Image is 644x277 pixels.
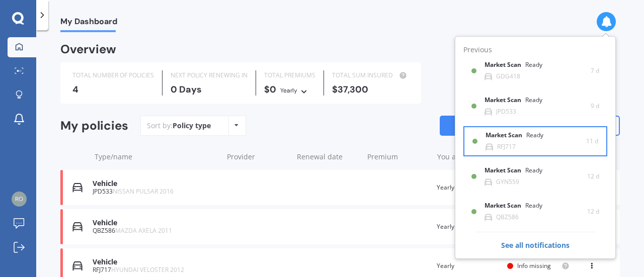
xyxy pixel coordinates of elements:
[72,84,154,95] div: 4
[526,132,543,139] div: Ready
[525,167,542,174] div: Ready
[437,152,499,162] div: You are paying
[280,85,297,96] div: Yearly
[332,84,409,95] div: $37,300
[591,66,599,76] span: 7 d
[171,84,248,95] div: 0 Days
[93,188,217,195] div: JPD533
[586,136,598,146] span: 11 d
[171,70,248,80] div: NEXT POLICY RENEWING IN
[93,179,217,188] div: Vehicle
[485,97,525,104] b: Market Scan
[591,101,599,111] span: 9 d
[525,202,542,209] div: Ready
[525,61,542,68] div: Ready
[93,266,217,273] div: RFJ717
[72,70,154,80] div: TOTAL NUMBER OF POLICIES
[147,121,211,131] div: Sort by:
[485,61,525,68] b: Market Scan
[93,258,217,266] div: Vehicle
[332,70,409,80] div: TOTAL SUM INSURED
[72,182,83,193] img: Vehicle
[95,152,219,162] div: Type/name
[496,214,519,221] div: QBZ586
[437,222,499,232] div: Yearly
[463,232,607,250] a: See all notifications
[111,265,184,274] span: HYUNDAI VELOSTER 2012
[367,152,429,162] div: Premium
[497,143,516,150] div: RFJ717
[297,152,359,162] div: Renewal date
[587,171,599,181] span: 12 d
[496,108,516,115] div: JPD533
[485,202,525,209] b: Market Scan
[437,182,499,193] div: Yearly
[227,152,289,162] div: Provider
[72,222,83,232] img: Vehicle
[60,44,116,54] div: Overview
[93,227,217,234] div: QBZ586
[486,132,526,139] b: Market Scan
[12,192,27,207] img: 23ef4ab13b9f2f0f39defd2fde1a7e11
[496,73,520,80] div: GDG418
[113,187,174,196] span: NISSAN PULSAR 2016
[93,219,217,227] div: Vehicle
[264,84,315,96] div: $0
[72,261,83,271] img: Vehicle
[525,97,542,104] div: Ready
[437,261,499,271] div: Yearly
[463,45,607,56] div: Previous
[60,17,117,30] span: My Dashboard
[517,261,551,270] span: Info missing
[485,167,525,174] b: Market Scan
[115,226,172,235] span: MAZDA AXELA 2011
[60,119,128,133] div: My policies
[475,232,595,250] span: See all notifications
[496,178,519,186] div: GYN559
[173,121,211,131] div: Policy type
[264,70,315,80] div: TOTAL PREMIUMS
[587,207,599,217] span: 12 d
[440,116,528,136] a: Market Scan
